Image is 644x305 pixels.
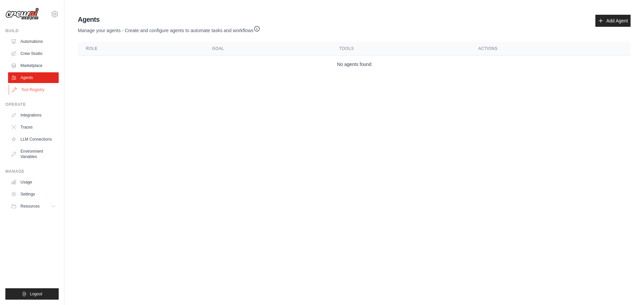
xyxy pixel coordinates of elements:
[78,15,260,24] h2: Agents
[8,110,59,121] a: Integrations
[8,36,59,47] a: Automations
[8,122,59,133] a: Traces
[78,42,204,56] th: Role
[8,134,59,145] a: LLM Connections
[8,177,59,187] a: Usage
[5,8,39,20] img: Logo
[8,146,59,162] a: Environment Variables
[8,60,59,71] a: Marketplace
[9,84,59,95] a: Tool Registry
[470,42,631,56] th: Actions
[5,288,59,300] button: Logout
[30,291,42,297] span: Logout
[78,56,631,73] td: No agents found
[331,42,470,56] th: Tools
[20,204,40,209] span: Resources
[204,42,331,56] th: Goal
[8,48,59,59] a: Crew Studio
[78,24,260,34] p: Manage your agents - Create and configure agents to automate tasks and workflows
[5,169,59,174] div: Manage
[5,28,59,33] div: Build
[5,102,59,107] div: Operate
[8,72,59,83] a: Agents
[8,189,59,200] a: Settings
[595,15,631,27] a: Add Agent
[8,201,59,212] button: Resources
